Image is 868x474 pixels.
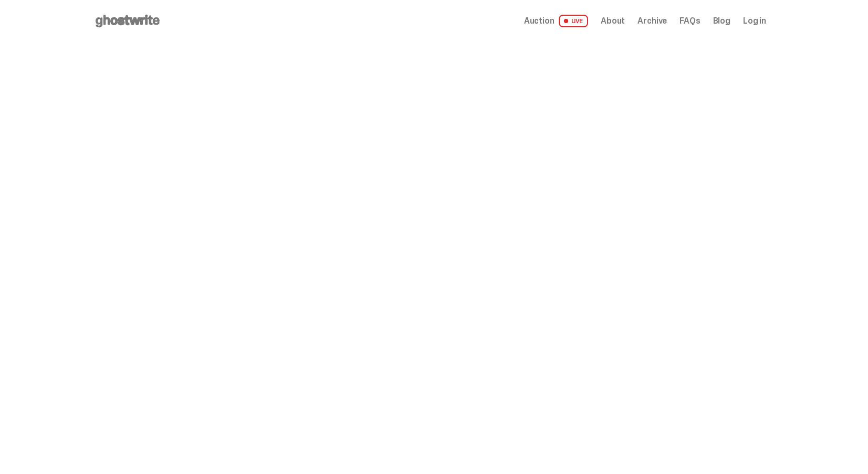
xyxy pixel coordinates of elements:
[637,17,667,25] a: Archive
[743,17,766,25] a: Log in
[679,17,700,25] a: FAQs
[559,15,589,27] span: LIVE
[524,15,588,27] a: Auction LIVE
[524,17,555,25] span: Auction
[713,17,730,25] a: Blog
[601,17,625,25] a: About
